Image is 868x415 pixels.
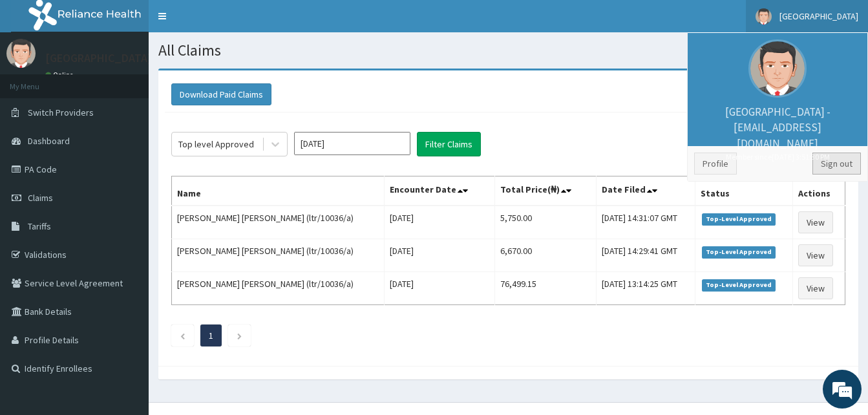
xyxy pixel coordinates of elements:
[695,176,793,206] th: Status
[24,65,52,97] img: d_794563401_company_1708531726252_794563401
[597,176,695,206] th: Date Filed
[597,272,695,305] td: [DATE] 13:14:25 GMT
[494,206,597,239] td: 5,750.00
[748,39,807,98] img: User Image
[385,176,494,206] th: Encounter Date
[702,213,776,225] span: Top-Level Approved
[172,272,385,305] td: [PERSON_NAME] [PERSON_NAME] (ltr/10036/a)
[779,10,858,22] span: [GEOGRAPHIC_DATA]
[178,138,254,151] div: Top level Approved
[28,192,53,204] span: Claims
[172,206,385,239] td: [PERSON_NAME] [PERSON_NAME] (ltr/10036/a)
[294,132,410,155] input: Select Month and Year
[494,272,597,305] td: 76,499.15
[180,330,185,341] a: Previous page
[172,176,385,206] th: Name
[702,246,776,258] span: Top-Level Approved
[385,239,494,272] td: [DATE]
[172,239,385,272] td: [PERSON_NAME] [PERSON_NAME] (ltr/10036/a)
[417,132,481,156] button: Filter Claims
[798,244,833,266] a: View
[28,107,94,118] span: Switch Providers
[237,330,242,341] a: Next page
[6,277,246,323] textarea: Type your message and hit 'Enter'
[694,153,737,175] a: Profile
[798,211,833,233] a: View
[6,39,36,68] img: User Image
[694,104,861,162] p: [GEOGRAPHIC_DATA] - [EMAIL_ADDRESS][DOMAIN_NAME]
[494,176,597,206] th: Total Price(₦)
[45,52,152,64] p: [GEOGRAPHIC_DATA]
[756,8,772,25] img: User Image
[28,220,51,232] span: Tariffs
[28,135,70,147] span: Dashboard
[793,176,845,206] th: Actions
[798,277,833,299] a: View
[171,83,271,105] button: Download Paid Claims
[494,239,597,272] td: 6,670.00
[158,42,858,59] h1: All Claims
[75,125,178,255] span: We're online!
[597,206,695,239] td: [DATE] 14:31:07 GMT
[812,153,861,175] a: Sign out
[67,72,217,89] div: Chat with us now
[597,239,695,272] td: [DATE] 14:29:41 GMT
[385,272,494,305] td: [DATE]
[212,6,243,37] div: Minimize live chat window
[702,279,776,291] span: Top-Level Approved
[45,70,76,80] a: Online
[209,330,213,341] a: Page 1 is your current page
[385,206,494,239] td: [DATE]
[694,151,861,162] small: Member since [DATE] 3:51:30 PM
